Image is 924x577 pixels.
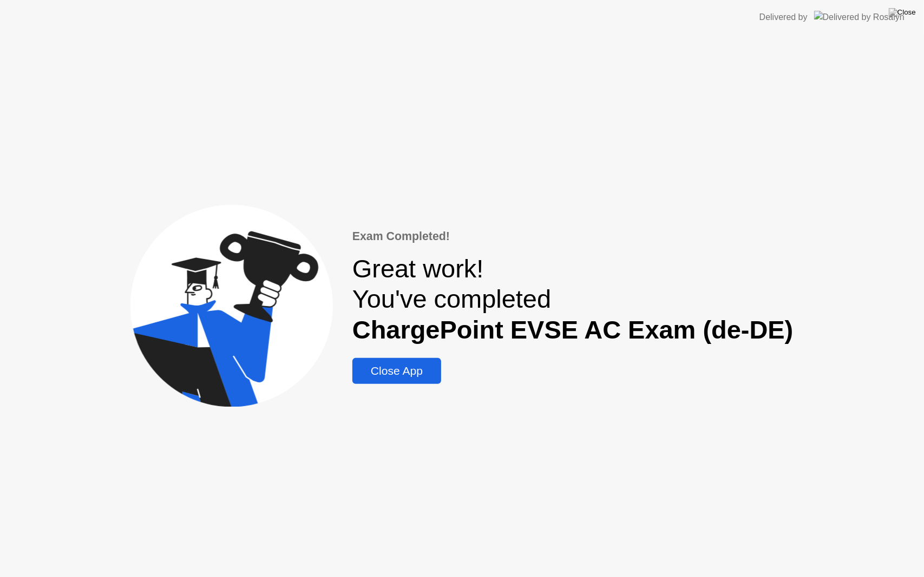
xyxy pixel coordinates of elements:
b: ChargePoint EVSE AC Exam (de-DE) [352,316,794,344]
button: Close App [352,358,441,384]
div: Delivered by [759,11,808,24]
img: Delivered by Rosalyn [814,11,905,23]
div: Close App [356,364,438,377]
div: Exam Completed! [352,228,794,245]
img: Close [889,8,916,17]
div: Great work! You've completed [352,254,794,345]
